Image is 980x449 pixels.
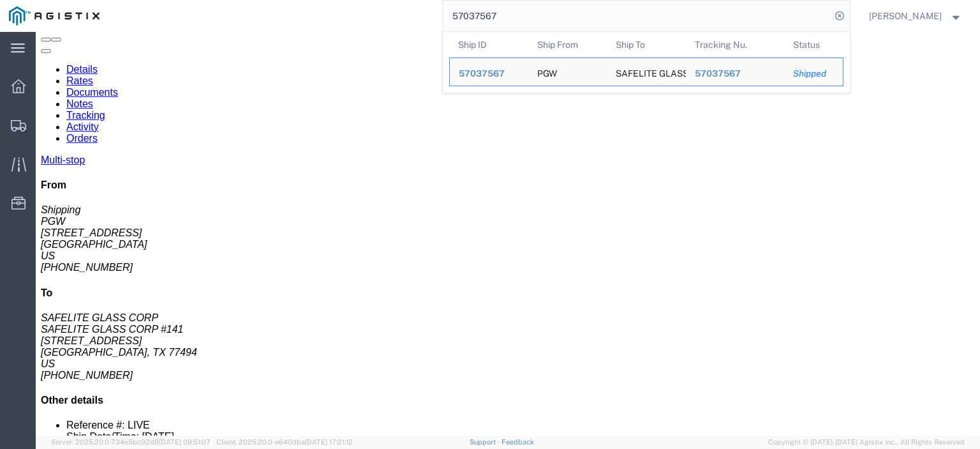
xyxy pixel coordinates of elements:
[694,68,740,79] span: 57037567
[36,32,980,436] iframe: FS Legacy Container
[216,438,353,446] span: Client: 2025.20.0-e640dba
[51,438,211,446] span: Server: 2025.20.0-734e5bc92d9
[694,67,775,80] div: 57037567
[768,437,965,448] span: Copyright © [DATE]-[DATE] Agistix Inc., All Rights Reserved
[868,8,963,24] button: [PERSON_NAME]
[528,32,607,57] th: Ship From
[869,9,942,23] span: Jesse Jordan
[305,438,353,446] span: [DATE] 17:21:12
[501,438,534,446] a: Feedback
[9,6,100,26] img: logo
[443,1,831,31] input: Search for shipment number, reference number
[793,67,834,80] div: Shipped
[784,32,843,57] th: Status
[449,32,850,93] table: Search Results
[537,58,556,86] div: PGW
[607,32,686,57] th: Ship To
[685,32,784,57] th: Tracking Nu.
[159,438,211,446] span: [DATE] 09:51:07
[449,32,528,57] th: Ship ID
[459,68,505,79] span: 57037567
[459,67,519,80] div: 57037567
[616,58,677,86] div: SAFELITE GLASS CORP #141
[470,438,501,446] a: Support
